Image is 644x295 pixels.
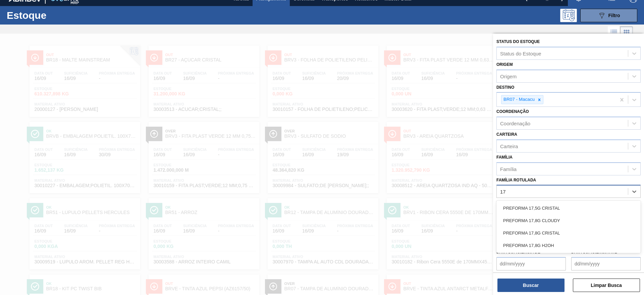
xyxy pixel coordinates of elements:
label: Coordenação [496,109,529,114]
div: Visão em Cards [620,26,633,39]
div: Coordenação [500,121,530,126]
label: Família Rotulada [496,178,536,182]
div: PREFORMA 17,8G H2OH [496,239,641,252]
div: PREFORMA 17,5G CRISTAL [496,202,641,214]
label: Origem [496,62,513,67]
label: Status do Estoque [496,39,540,44]
label: Família [496,155,513,160]
input: dd/mm/yyyy [496,257,566,270]
div: PREFORMA 17,8G CLOUDY [496,214,641,227]
div: Status do Estoque [500,50,541,56]
div: Pogramando: nenhum usuário selecionado [560,9,577,22]
div: Família [500,166,517,172]
div: Origem [500,73,517,79]
div: Carteira [500,143,518,149]
div: PREFORMA 17,8G CRISTAL [496,227,641,239]
label: Carteira [496,132,517,137]
input: dd/mm/yyyy [571,257,641,270]
span: Filtro [608,13,620,18]
label: Material ativo [496,200,530,205]
button: Filtro [580,9,637,22]
label: Destino [496,85,514,90]
h1: Estoque [7,11,107,19]
div: Visão em Lista [608,26,620,39]
div: BR07 - Macacu [501,95,536,104]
